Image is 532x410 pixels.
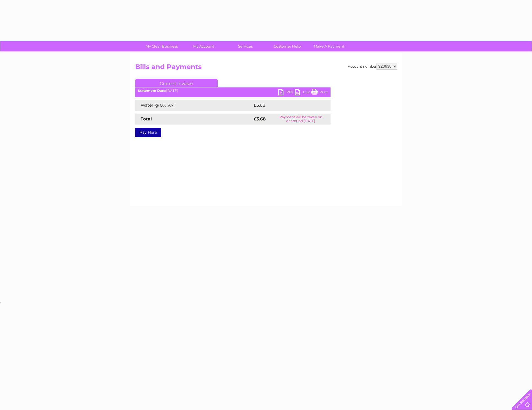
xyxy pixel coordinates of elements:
[141,116,152,122] strong: Total
[135,89,331,93] div: [DATE]
[311,89,328,97] a: Print
[223,41,268,51] a: Services
[271,114,330,125] td: Payment will be taken on or around [DATE]
[139,41,184,51] a: My Clear Business
[278,89,295,97] a: PDF
[135,79,218,87] a: Current Invoice
[135,128,161,137] a: Pay Here
[348,63,397,70] div: Account number
[181,41,226,51] a: My Account
[295,89,311,97] a: CSV
[135,100,252,111] td: Water @ 0% VAT
[264,41,310,51] a: Customer Help
[306,41,352,51] a: Make A Payment
[138,89,166,93] b: Statement Date:
[254,116,266,122] strong: £5.68
[252,100,318,111] td: £5.68
[135,63,397,73] h2: Bills and Payments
